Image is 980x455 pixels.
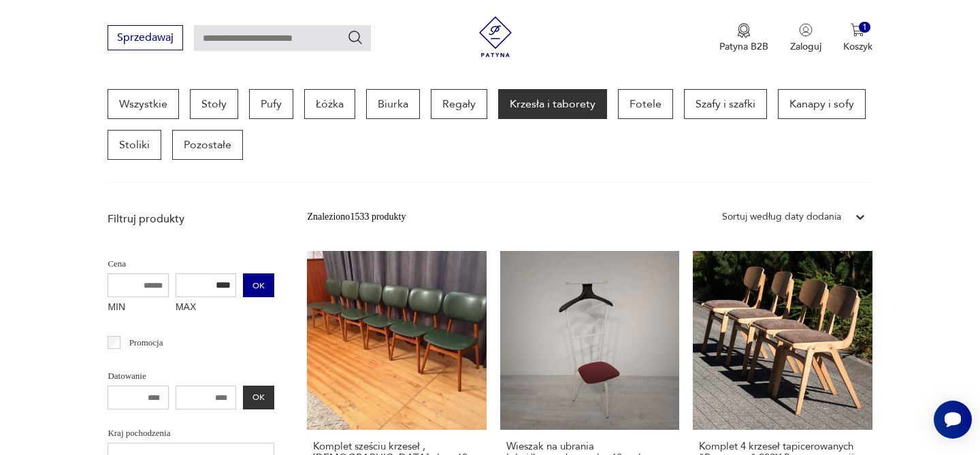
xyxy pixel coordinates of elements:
p: Filtruj produkty [108,212,274,226]
p: Datowanie [108,369,274,384]
img: Ikona koszyka [851,23,864,37]
iframe: Smartsupp widget button [934,401,972,439]
a: Ikona medaluPatyna B2B [719,23,768,53]
div: Znaleziono 1533 produkty [307,209,406,224]
a: Pufy [249,89,293,119]
img: Ikona medalu [737,23,751,38]
p: Promocja [129,335,163,350]
a: Pozostałe [172,130,243,160]
button: 1Koszyk [843,23,872,53]
a: Stoliki [108,130,161,160]
div: Sortuj według daty dodania [722,209,841,224]
button: Szukaj [347,29,363,46]
a: Kanapy i sofy [778,89,866,119]
a: Szafy i szafki [684,89,767,119]
a: Stoły [190,89,238,119]
img: Patyna - sklep z meblami i dekoracjami vintage [475,16,516,57]
button: Zaloguj [790,23,821,53]
p: Zaloguj [790,40,821,53]
div: 1 [859,22,870,33]
a: Krzesła i taborety [498,89,607,119]
a: Biurka [366,89,420,119]
a: Sprzedawaj [108,34,183,44]
button: Sprzedawaj [108,25,183,50]
button: OK [243,386,274,409]
img: Ikonka użytkownika [799,23,813,37]
p: Kraj pochodzenia [108,426,274,441]
p: Koszyk [843,40,872,53]
p: Patyna B2B [719,40,768,53]
label: MIN [108,297,169,319]
a: Regały [431,89,487,119]
p: Cena [108,256,274,271]
a: Wszystkie [108,89,179,119]
button: OK [243,273,274,297]
label: MAX [176,297,237,319]
button: Patyna B2B [719,23,768,53]
a: Łóżka [304,89,355,119]
a: Fotele [618,89,673,119]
